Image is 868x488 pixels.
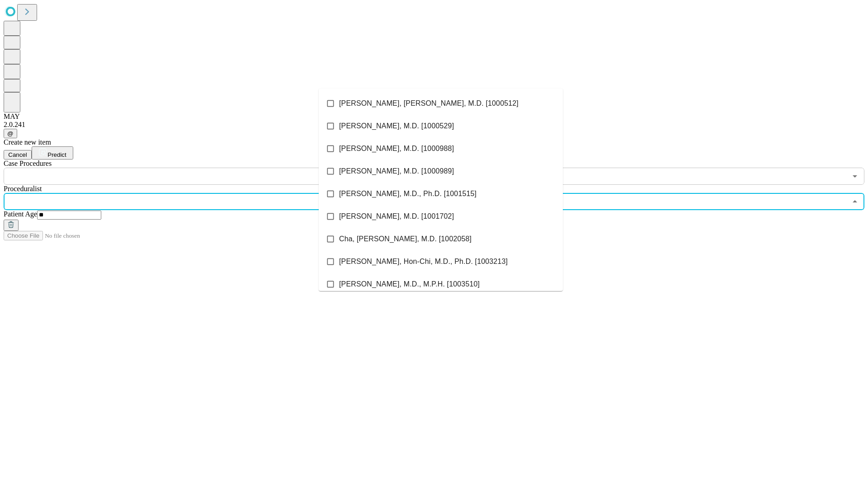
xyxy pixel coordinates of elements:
[339,143,454,154] span: [PERSON_NAME], M.D. [1000988]
[4,129,17,138] button: @
[339,188,476,199] span: [PERSON_NAME], M.D., Ph.D. [1001515]
[7,130,14,137] span: @
[4,185,42,192] span: Proceduralist
[339,121,454,131] span: [PERSON_NAME], M.D. [1000529]
[339,256,508,267] span: [PERSON_NAME], Hon-Chi, M.D., Ph.D. [1003213]
[849,195,861,208] button: Close
[32,146,73,160] button: Predict
[339,234,472,244] span: Cha, [PERSON_NAME], M.D. [1002058]
[4,210,37,218] span: Patient Age
[4,150,32,160] button: Cancel
[8,151,27,158] span: Cancel
[4,160,52,167] span: Scheduled Procedure
[4,113,864,121] div: MAY
[47,151,66,158] span: Predict
[339,211,454,222] span: [PERSON_NAME], M.D. [1001702]
[849,170,861,183] button: Open
[339,166,454,177] span: [PERSON_NAME], M.D. [1000989]
[339,279,480,290] span: [PERSON_NAME], M.D., M.P.H. [1003510]
[339,98,519,109] span: [PERSON_NAME], [PERSON_NAME], M.D. [1000512]
[4,121,864,129] div: 2.0.241
[4,138,51,146] span: Create new item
